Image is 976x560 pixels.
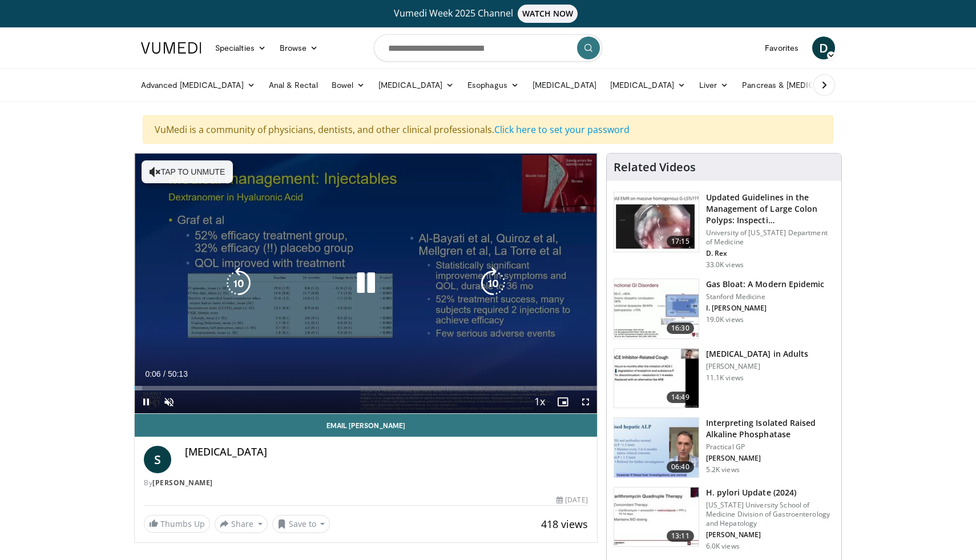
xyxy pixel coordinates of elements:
a: Pancreas & [MEDICAL_DATA] [735,74,869,96]
img: 94cbdef1-8024-4923-aeed-65cc31b5ce88.150x105_q85_crop-smart_upscale.jpg [614,488,699,547]
p: I. [PERSON_NAME] [706,304,825,313]
h3: H. pylori Update (2024) [706,487,834,498]
button: Tap to unmute [142,160,233,183]
button: Share [215,515,268,533]
button: Save to [272,515,330,533]
a: Vumedi Week 2025 ChannelWATCH NOW [143,5,833,23]
span: 16:30 [667,323,694,334]
a: S [144,446,171,473]
p: [PERSON_NAME] [706,454,834,463]
span: WATCH NOW [518,5,578,23]
video-js: Video Player [135,154,597,414]
img: 480ec31d-e3c1-475b-8289-0a0659db689a.150x105_q85_crop-smart_upscale.jpg [614,279,699,339]
button: Unmute [158,390,180,413]
p: 5.2K views [706,465,740,474]
p: Stanford Medicine [706,292,825,301]
p: [PERSON_NAME] [706,362,808,371]
a: Liver [692,74,735,96]
a: D [812,37,835,59]
div: Progress Bar [135,386,597,390]
a: 14:49 [MEDICAL_DATA] in Adults [PERSON_NAME] 11.1K views [614,348,834,409]
span: 17:15 [667,236,694,247]
button: Playback Rate [529,390,551,413]
a: Email [PERSON_NAME] [135,414,597,437]
span: 06:40 [667,461,694,473]
a: 16:30 Gas Bloat: A Modern Epidemic Stanford Medicine I. [PERSON_NAME] 19.0K views [614,279,834,339]
span: 418 views [541,517,588,531]
p: 19.0K views [706,315,744,324]
img: dfcfcb0d-b871-4e1a-9f0c-9f64970f7dd8.150x105_q85_crop-smart_upscale.jpg [614,192,699,252]
span: 14:49 [667,392,694,403]
p: University of [US_STATE] Department of Medicine [706,228,834,247]
h4: Related Videos [614,160,696,174]
a: [MEDICAL_DATA] [372,74,461,96]
a: Favorites [758,37,805,59]
button: Enable picture-in-picture mode [551,390,574,413]
p: Practical GP [706,442,834,452]
a: Bowel [325,74,372,96]
p: [PERSON_NAME] [706,530,834,539]
a: 13:11 H. pylori Update (2024) [US_STATE] University School of Medicine Division of Gastroenterolo... [614,487,834,551]
a: Anal & Rectal [262,74,325,96]
h3: Interpreting Isolated Raised Alkaline Phosphatase [706,417,834,440]
h3: [MEDICAL_DATA] in Adults [706,348,808,360]
p: D. Rex [706,249,834,258]
h3: Gas Bloat: A Modern Epidemic [706,279,825,290]
span: 13:11 [667,530,694,542]
a: Thumbs Up [144,515,210,533]
h4: [MEDICAL_DATA] [185,446,588,458]
button: Fullscreen [574,390,597,413]
a: 06:40 Interpreting Isolated Raised Alkaline Phosphatase Practical GP [PERSON_NAME] 5.2K views [614,417,834,478]
div: VuMedi is a community of physicians, dentists, and other clinical professionals. [143,115,833,144]
span: 50:13 [168,369,188,378]
button: Pause [135,390,158,413]
a: [PERSON_NAME] [152,478,213,488]
a: Advanced [MEDICAL_DATA] [134,74,262,96]
a: Esophagus [461,74,526,96]
span: / [163,369,166,378]
p: 33.0K views [706,260,744,269]
p: 6.0K views [706,542,740,551]
img: VuMedi Logo [141,42,201,54]
a: Browse [273,37,325,59]
a: 17:15 Updated Guidelines in the Management of Large Colon Polyps: Inspecti… University of [US_STA... [614,192,834,269]
p: [US_STATE] University School of Medicine Division of Gastroenterology and Hepatology [706,501,834,528]
a: [MEDICAL_DATA] [526,74,603,96]
img: 11950cd4-d248-4755-8b98-ec337be04c84.150x105_q85_crop-smart_upscale.jpg [614,349,699,408]
a: [MEDICAL_DATA] [603,74,692,96]
a: Specialties [208,37,273,59]
img: 6a4ee52d-0f16-480d-a1b4-8187386ea2ed.150x105_q85_crop-smart_upscale.jpg [614,418,699,477]
div: By [144,478,588,488]
h3: Updated Guidelines in the Management of Large Colon Polyps: Inspecti… [706,192,834,226]
p: 11.1K views [706,373,744,382]
div: [DATE] [556,495,587,505]
a: Click here to set your password [494,123,630,136]
input: Search topics, interventions [374,34,602,62]
span: 0:06 [145,369,160,378]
